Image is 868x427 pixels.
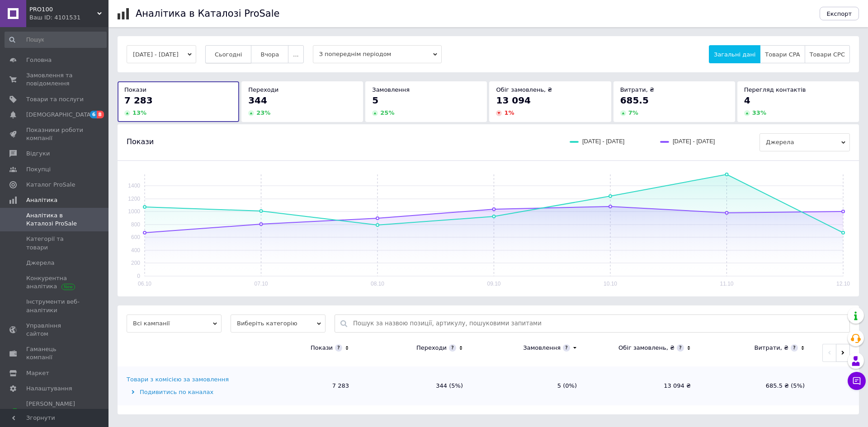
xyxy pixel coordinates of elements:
button: Вчора [251,45,288,63]
button: Товари CPA [760,45,805,63]
button: ... [288,45,303,63]
text: 10.10 [604,281,617,287]
span: Товари CPC [810,51,845,58]
text: 1200 [128,196,140,202]
td: 7 283 [244,366,358,405]
text: 1400 [128,183,140,189]
text: 400 [131,247,140,253]
span: 5 [372,95,378,106]
text: 08.10 [371,281,384,287]
span: 4 [744,95,750,106]
span: Гаманець компанії [26,345,84,361]
span: 7 283 [124,95,153,106]
span: Каталог ProSale [26,181,75,189]
span: Джерела [26,259,54,267]
span: 344 [248,95,267,106]
span: З попереднім періодом [313,45,442,63]
span: [DEMOGRAPHIC_DATA] [26,111,93,119]
span: Показники роботи компанії [26,126,84,142]
span: Товари CPA [765,51,800,58]
div: Покази [311,344,333,352]
div: Витрати, ₴ [754,344,788,352]
span: Перегляд контактів [744,86,806,93]
text: 07.10 [254,281,268,287]
text: 12.10 [836,281,850,287]
span: ... [293,51,298,58]
span: Замовлення [372,86,410,93]
span: Аналітика [26,196,57,204]
span: Відгуки [26,150,50,158]
text: 1000 [128,208,140,215]
span: Загальні дані [714,51,755,58]
text: 200 [131,260,140,266]
span: Джерела [759,133,850,151]
td: 344 (5%) [358,366,472,405]
input: Пошук за назвою позиції, артикулу, пошуковими запитами [353,315,845,332]
span: Покази [127,137,154,147]
span: Головна [26,56,52,64]
div: Ваш ID: 4101531 [29,14,108,22]
span: Конкурентна аналітика [26,274,84,291]
span: Виберіть категорію [231,314,325,333]
span: 33 % [752,109,766,116]
input: Пошук [5,32,107,48]
div: Подивитись по каналах [127,388,242,396]
span: Інструменти веб-аналітики [26,298,84,314]
span: 1 % [504,109,514,116]
span: Покупці [26,165,51,174]
span: 23 % [256,109,270,116]
span: 13 094 [496,95,531,106]
td: 13 094 ₴ [586,366,700,405]
span: PRO100 [29,5,97,14]
span: Витрати, ₴ [620,86,655,93]
span: [PERSON_NAME] та рахунки [26,400,84,425]
text: 800 [131,221,140,228]
span: Експорт [827,10,852,17]
span: Управління сайтом [26,322,84,338]
button: Сьогодні [205,45,252,63]
text: 09.10 [487,281,500,287]
span: 8 [97,111,104,118]
h1: Аналітика в Каталозі ProSale [136,8,279,19]
text: 06.10 [138,281,151,287]
span: Налаштування [26,385,72,393]
span: Покази [124,86,146,93]
span: 13 % [132,109,146,116]
span: Сьогодні [215,51,242,58]
button: Експорт [820,7,859,20]
td: 685.5 ₴ (5%) [700,366,814,405]
div: Переходи [416,344,447,352]
div: Товари з комісією за замовлення [127,375,229,384]
span: Маркет [26,369,49,377]
span: 6 [90,111,97,118]
text: 0 [137,273,140,279]
span: 7 % [628,109,638,116]
span: Аналітика в Каталозі ProSale [26,211,84,228]
div: Обіг замовлень, ₴ [618,344,675,352]
button: Загальні дані [709,45,760,63]
div: Замовлення [523,344,561,352]
text: 11.10 [720,281,733,287]
span: 25 % [380,109,394,116]
span: Товари та послуги [26,95,84,103]
button: [DATE] - [DATE] [127,45,196,63]
button: Чат з покупцем [848,372,866,390]
span: Обіг замовлень, ₴ [496,86,552,93]
td: 5 (0%) [472,366,586,405]
span: Всі кампанії [127,314,222,333]
button: Товари CPC [805,45,850,63]
span: Переходи [248,86,278,93]
span: 685.5 [620,95,649,106]
span: Замовлення та повідомлення [26,71,84,88]
span: Категорії та товари [26,235,84,251]
span: Вчора [260,51,279,58]
text: 600 [131,234,140,240]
